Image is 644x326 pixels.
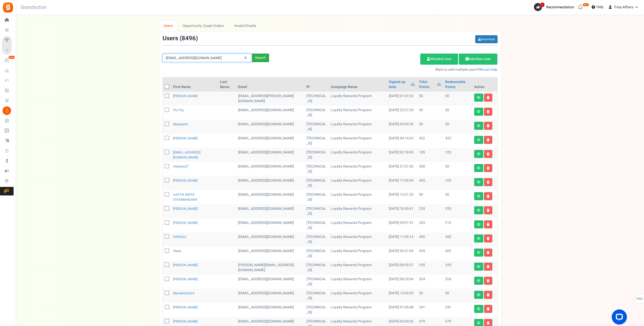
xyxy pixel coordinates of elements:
[173,291,194,296] a: marialhotski24
[443,148,472,162] td: 105
[304,275,329,289] td: [TECHNICAL_ID]
[329,261,387,275] td: Loyalty Rewards Program
[417,218,443,232] td: 253
[387,218,417,232] td: [DATE] 09:01:51
[252,54,269,62] div: Search
[477,237,480,240] i: View details
[304,303,329,317] td: [TECHNICAL_ID]
[387,92,417,106] td: [DATE] 01:51:02
[387,261,417,275] td: [DATE] 08:55:37
[159,20,178,31] a: Users
[304,162,329,176] td: [TECHNICAL_ID]
[443,120,472,134] td: 50
[304,148,329,162] td: [TECHNICAL_ID]
[173,220,198,225] a: [PERSON_NAME]
[487,110,490,113] i: Delete user
[8,56,15,59] em: New
[477,195,480,198] i: View details
[173,108,184,112] a: flo-thy
[477,307,480,310] i: View details
[387,275,417,289] td: [DATE] 06:29:04
[173,319,198,324] a: [PERSON_NAME]
[472,77,497,92] th: Action
[236,176,305,190] td: customer
[304,106,329,120] td: [TECHNICAL_ID]
[218,77,236,92] th: Last Name
[417,190,443,204] td: 50
[443,232,472,247] td: 450
[236,289,305,303] td: customer
[173,277,198,281] a: [PERSON_NAME]
[329,218,387,232] td: Loyalty Rewards Program
[329,92,387,106] td: Loyalty Rewards Program
[389,79,408,90] a: Signed-up Date
[417,275,443,289] td: 524
[477,124,480,127] i: View details
[329,289,387,303] td: Loyalty Rewards Program
[387,289,417,303] td: [DATE] 13:42:03
[487,279,490,282] i: Delete user
[387,232,417,247] td: [DATE] 11:09:13
[236,92,305,106] td: customer
[387,134,417,148] td: [DATE] 04:14:24
[477,209,480,212] i: View details
[173,178,198,183] a: [PERSON_NAME]
[417,134,443,148] td: 432
[304,120,329,134] td: [TECHNICAL_ID]
[163,54,252,62] input: Search by email or name
[304,204,329,218] td: [TECHNICAL_ID]
[304,247,329,261] td: [TECHNICAL_ID]
[236,120,305,134] td: customer
[487,237,490,240] i: Delete user
[387,204,417,218] td: [DATE] 18:40:41
[487,307,490,310] i: Delete user
[443,204,472,218] td: 255
[229,20,261,31] a: Invalid Emails
[304,176,329,190] td: [TECHNICAL_ID]
[443,247,472,261] td: 425
[236,77,305,92] th: Email
[477,321,480,324] i: View details
[443,176,472,190] td: 105
[304,261,329,275] td: [TECHNICAL_ID]
[477,251,480,254] i: View details
[477,96,480,99] i: View details
[443,289,472,303] td: 50
[387,148,417,162] td: [DATE] 02:18:45
[304,232,329,247] td: [TECHNICAL_ID]
[475,35,498,43] a: Download
[182,34,196,43] span: 8496
[487,209,490,212] i: Delete user
[329,176,387,190] td: Loyalty Rewards Program
[277,67,498,72] p: Want to add multiple users?
[173,150,200,160] a: [EMAIL_ADDRESS][DOMAIN_NAME]
[304,134,329,148] td: [TECHNICAL_ID]
[329,190,387,204] td: Loyalty Rewards Program
[417,106,443,120] td: 50
[173,136,198,141] a: [PERSON_NAME]
[443,134,472,148] td: 432
[540,2,545,7] span: 1
[417,148,443,162] td: 105
[242,54,249,62] a: Reset
[236,232,305,247] td: [EMAIL_ADDRESS][DOMAIN_NAME]
[459,54,497,65] a: Add New User
[614,5,633,10] span: Foxy Affairs
[173,94,198,98] a: [PERSON_NAME]
[236,134,305,148] td: customer
[173,305,198,310] a: [PERSON_NAME]
[236,162,305,176] td: [EMAIL_ADDRESS][DOMAIN_NAME]
[173,192,198,202] a: AAFIYA BINTE UTHUMANGANY
[443,261,472,275] td: 255
[304,92,329,106] td: [TECHNICAL_ID]
[487,251,490,254] i: Delete user
[417,289,443,303] td: 50
[304,218,329,232] td: [TECHNICAL_ID]
[329,77,387,92] th: Campaign Name
[387,190,417,204] td: [DATE] 13:31:33
[443,106,472,120] td: 50
[487,321,490,324] i: Delete user
[443,303,472,317] td: 241
[636,294,643,304] span: FAQs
